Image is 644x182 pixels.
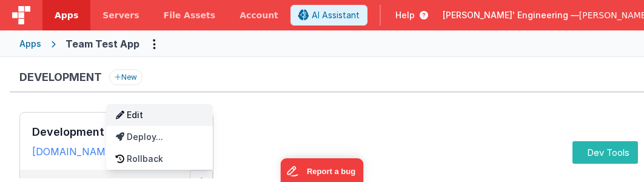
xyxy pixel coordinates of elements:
div: Options [106,104,213,170]
span: File Assets [164,9,216,21]
button: AI Assistant [290,5,367,26]
span: Apps [55,9,78,21]
span: [PERSON_NAME]' Engineering — [443,9,579,21]
a: Deploy... [106,126,213,148]
a: Rollback [106,148,213,170]
span: Servers [102,9,139,21]
a: Edit [106,104,213,126]
button: Dev Tools [572,141,638,164]
span: Help [395,9,415,21]
span: AI Assistant [312,9,360,21]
